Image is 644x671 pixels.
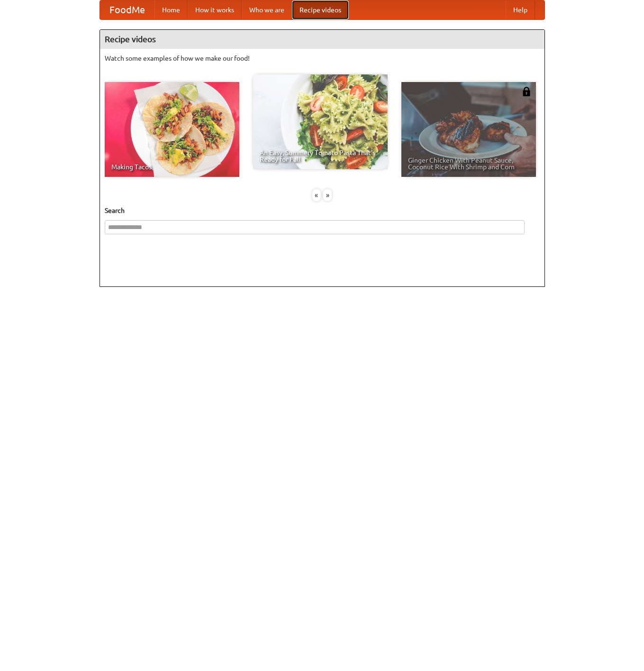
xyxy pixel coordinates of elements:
span: An Easy, Summery Tomato Pasta That's Ready for Fall [260,149,381,163]
a: Home [154,0,188,19]
p: Watch some examples of how we make our food! [105,54,540,63]
a: How it works [188,0,242,19]
a: Who we are [242,0,292,19]
a: FoodMe [100,0,154,19]
a: Help [506,0,535,19]
a: Making Tacos [105,82,239,177]
a: Recipe videos [292,0,349,19]
span: Making Tacos [111,164,233,170]
h4: Recipe videos [100,30,544,49]
div: » [323,189,332,201]
a: An Easy, Summery Tomato Pasta That's Ready for Fall [253,74,388,169]
div: « [312,189,321,201]
img: 483408.png [522,87,531,96]
h5: Search [105,206,540,215]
